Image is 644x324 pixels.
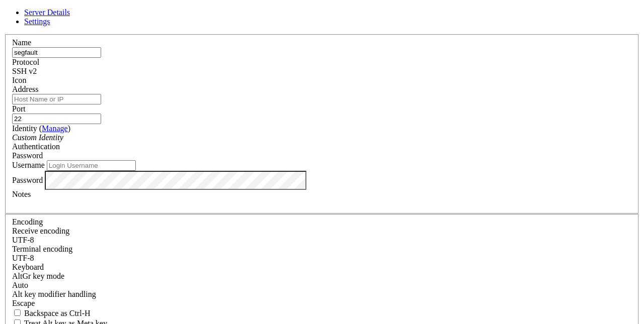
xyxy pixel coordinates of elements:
[12,227,69,235] label: Set the expected encoding for data received from the host. If the encodings do not match, visual ...
[24,8,70,17] a: Server Details
[12,263,44,271] label: Keyboard
[12,175,43,184] label: Password
[24,309,91,317] span: Backspace as Ctrl-H
[12,281,28,289] span: Auto
[12,47,101,58] input: Server Name
[12,161,45,169] label: Username
[12,142,60,151] label: Authentication
[12,38,31,47] label: Name
[42,124,68,133] a: Manage
[12,218,43,226] label: Encoding
[12,124,70,133] label: Identity
[12,104,26,113] label: Port
[12,76,26,84] label: Icon
[12,67,632,76] div: SSH v2
[47,160,136,171] input: Login Username
[12,58,39,66] label: Protocol
[12,190,31,198] label: Notes
[12,133,63,142] i: Custom Identity
[12,290,96,298] label: Controls how the Alt key is handled. Escape: Send an ESC prefix. 8-Bit: Add 128 to the typed char...
[12,254,34,262] span: UTF-8
[12,281,632,290] div: Auto
[12,254,632,263] div: UTF-8
[12,309,91,317] label: If true, the backspace should send BS ('\x08', aka ^H). Otherwise the backspace key should send '...
[14,309,21,316] input: Backspace as Ctrl-H
[12,272,64,280] label: Set the expected encoding for data received from the host. If the encodings do not match, visual ...
[12,67,37,75] span: SSH v2
[39,124,70,133] span: ( )
[24,17,50,26] a: Settings
[12,236,632,245] div: UTF-8
[12,151,43,160] span: Password
[12,151,632,160] div: Password
[12,94,101,104] input: Host Name or IP
[12,236,34,244] span: UTF-8
[12,245,72,253] label: The default terminal encoding. ISO-2022 enables character map translations (like graphics maps). ...
[12,299,35,307] span: Escape
[12,114,101,124] input: Port Number
[12,85,38,93] label: Address
[12,299,632,308] div: Escape
[12,133,632,142] div: Custom Identity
